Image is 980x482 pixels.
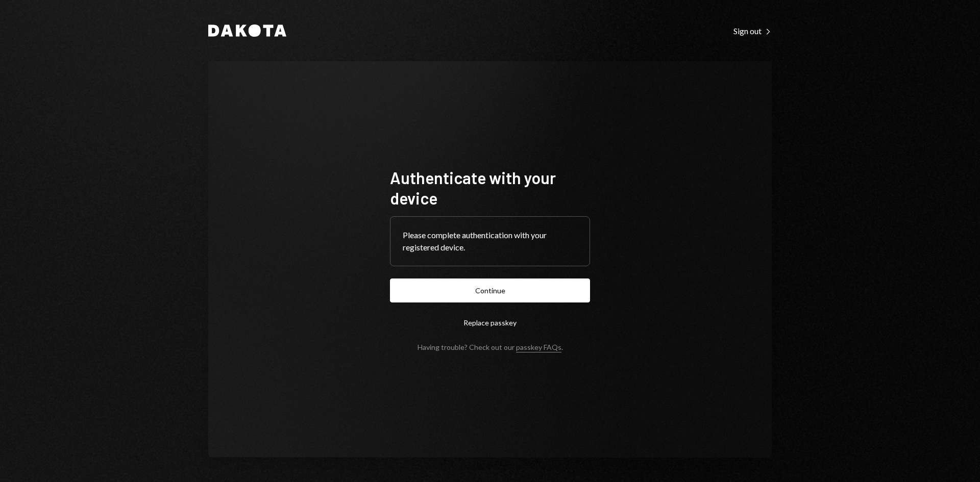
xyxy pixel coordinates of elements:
[733,26,772,36] div: Sign out
[516,343,561,352] a: passkey FAQs
[390,311,590,335] button: Replace passkey
[390,278,590,302] button: Continue
[390,167,590,208] h1: Authenticate with your device
[733,25,772,36] a: Sign out
[403,229,577,253] div: Please complete authentication with your registered device.
[418,343,563,351] div: Having trouble? Check out our .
